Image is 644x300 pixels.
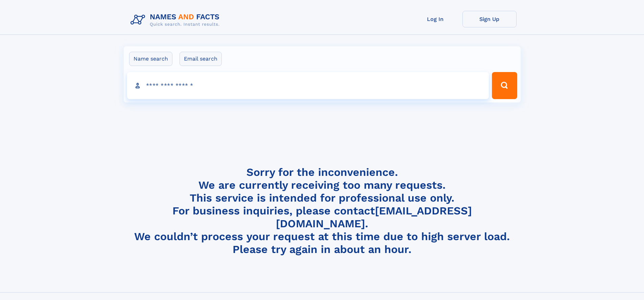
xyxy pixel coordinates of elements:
[408,11,462,27] a: Log In
[492,72,517,99] button: Search Button
[129,52,172,66] label: Name search
[462,11,517,27] a: Sign Up
[128,166,517,256] h4: Sorry for the inconvenience. We are currently receiving too many requests. This service is intend...
[127,72,489,99] input: search input
[276,204,472,230] a: [EMAIL_ADDRESS][DOMAIN_NAME]
[180,52,222,66] label: Email search
[128,11,225,29] img: Logo Names and Facts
